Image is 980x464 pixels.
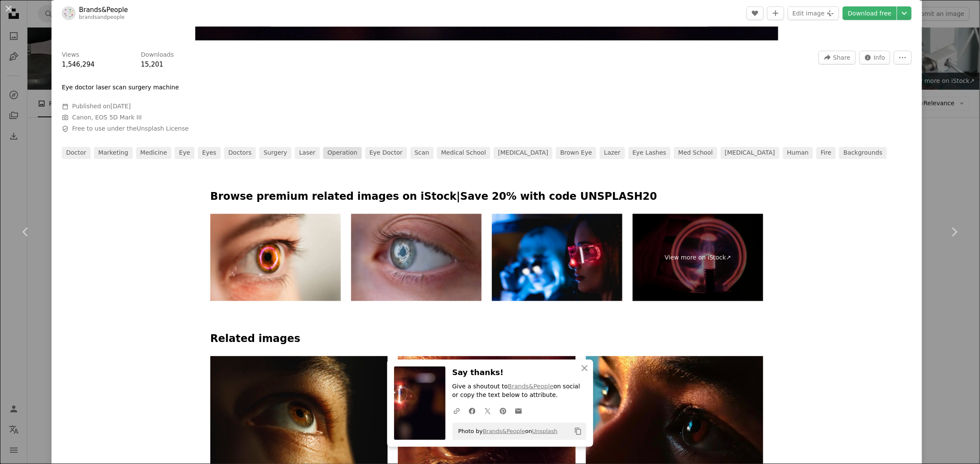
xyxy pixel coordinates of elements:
a: Unsplash License [137,125,188,132]
a: medicine [136,147,172,159]
a: Share on Twitter [480,402,495,419]
a: Brands&People [508,383,553,390]
a: eye [175,147,194,159]
a: Share on Facebook [464,402,480,419]
button: More Actions [894,51,912,64]
a: Share over email [511,402,526,419]
button: Share this image [819,51,856,64]
a: Share on Pinterest [495,402,511,419]
a: Next [928,191,980,273]
h3: Downloads [141,51,174,59]
button: Choose download size [897,6,912,20]
a: brandsandpeople [79,14,124,20]
a: Backgrounds [839,147,887,159]
a: marketing [94,147,133,159]
a: Brands&People [79,6,128,14]
a: Unsplash [532,428,558,434]
p: Give a shoutout to on social or copy the text below to attribute. [452,382,586,400]
h4: Related images [210,332,763,346]
img: Macro photography of human eye with light effect forming a circle on the retina [210,214,341,301]
a: surgery [259,147,291,159]
a: [MEDICAL_DATA] [721,147,780,159]
a: laser [295,147,320,159]
a: operation [323,147,362,159]
button: Add to Collection [767,6,784,20]
span: Published on [72,103,131,110]
a: lazer [600,147,625,159]
a: scan [410,147,434,159]
a: Brands&People [483,428,525,434]
img: Go to Brands&People's profile [62,6,76,20]
button: Canon, EOS 5D Mark III [72,113,142,122]
span: Info [874,51,886,64]
a: View more on iStock↗ [633,214,763,301]
h3: Views [62,51,79,59]
a: doctor [62,147,91,159]
a: A close up of a person's eye with a blue background [586,418,763,426]
a: eyes [198,147,221,159]
a: med school [674,147,717,159]
a: eye lashes [628,147,671,159]
span: 15,201 [141,61,164,68]
time: April 5, 2021 at 10:40:49 PM GMT+3 [110,103,130,110]
img: Female group portrait of two women who using eyeglasses for virtual reality in car. Neon light co... [492,214,622,301]
p: Browse premium related images on iStock | Save 20% with code UNSPLASH20 [210,190,763,204]
a: eye doctor [365,147,407,159]
a: fire [816,147,836,159]
a: medical school [437,147,491,159]
span: Photo by on [454,424,558,438]
span: Free to use under the [72,125,189,133]
a: brown eye [556,147,596,159]
a: human [783,147,813,159]
p: Eye doctor laser scan surgery machine [62,83,179,92]
button: Edit image [788,6,839,20]
img: Woman's eye with smart contact lens with digital and biometric implants to scan the ocular retina... [351,214,482,301]
a: Download free [843,6,897,20]
h3: Say thanks! [452,366,586,379]
button: Copy to clipboard [571,424,586,439]
button: Like [746,6,764,20]
span: 1,546,294 [62,61,94,68]
span: Share [833,51,850,64]
a: [MEDICAL_DATA] [494,147,552,159]
a: doctors [224,147,256,159]
a: A close up of a person's eye with a blurry background [210,411,388,419]
button: Stats about this image [859,51,891,64]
